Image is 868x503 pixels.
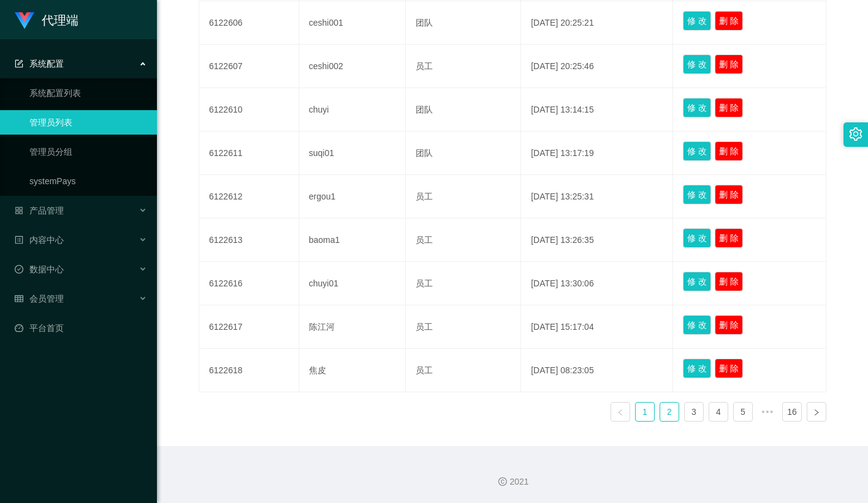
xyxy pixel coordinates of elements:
[715,54,743,74] button: 删 除
[683,54,711,74] button: 修 改
[531,18,593,28] span: [DATE] 20:25:21
[406,349,521,392] td: 员工
[635,402,655,422] li: 1
[685,403,703,421] a: 3
[406,262,521,305] td: 员工
[299,175,406,218] td: ergou1
[715,315,743,335] button: 删 除
[15,206,23,215] i: 图标: appstore-o
[758,402,777,422] span: •••
[683,359,711,378] button: 修 改
[715,228,743,248] button: 删 除
[29,140,147,164] a: 管理员分组
[715,272,743,291] button: 删 除
[734,403,752,421] a: 5
[299,262,406,305] td: chuyi01
[660,402,679,422] li: 2
[299,132,406,175] td: suqi01
[683,98,711,117] button: 修 改
[531,61,593,71] span: [DATE] 20:25:46
[683,141,711,161] button: 修 改
[531,365,593,375] span: [DATE] 08:23:05
[15,265,23,274] i: 图标: check-circle-o
[813,409,820,416] i: 图标: right
[782,402,802,422] li: 16
[683,272,711,291] button: 修 改
[199,349,299,392] td: 6122618
[807,402,826,422] li: 下一页
[406,218,521,262] td: 员工
[531,322,593,332] span: [DATE] 15:17:04
[406,305,521,349] td: 员工
[29,110,147,135] a: 管理员列表
[683,228,711,248] button: 修 改
[733,402,753,422] li: 5
[531,105,593,114] span: [DATE] 13:14:15
[406,1,521,45] td: 团队
[715,141,743,161] button: 删 除
[299,349,406,392] td: 焦皮
[299,1,406,45] td: ceshi001
[617,409,624,416] i: 图标: left
[199,262,299,305] td: 6122616
[199,1,299,45] td: 6122606
[715,359,743,378] button: 删 除
[715,11,743,31] button: 删 除
[15,59,23,68] i: 图标: form
[683,11,711,31] button: 修 改
[715,185,743,204] button: 删 除
[199,132,299,175] td: 6122611
[15,236,23,244] i: 图标: profile
[660,403,679,421] a: 2
[42,1,78,40] h1: 代理端
[406,132,521,175] td: 团队
[531,192,593,201] span: [DATE] 13:25:31
[15,264,64,274] span: 数据中心
[199,88,299,132] td: 6122610
[783,403,801,421] a: 16
[684,402,704,422] li: 3
[15,206,64,215] span: 产品管理
[406,175,521,218] td: 员工
[15,294,64,304] span: 会员管理
[611,402,630,422] li: 上一页
[199,305,299,349] td: 6122617
[15,235,64,245] span: 内容中心
[299,218,406,262] td: baoma1
[531,235,593,245] span: [DATE] 13:26:35
[709,402,728,422] li: 4
[683,185,711,204] button: 修 改
[498,477,507,486] i: 图标: copyright
[199,218,299,262] td: 6122613
[406,45,521,88] td: 员工
[683,315,711,335] button: 修 改
[758,402,777,422] li: 向后 5 页
[15,316,147,340] a: 图标: dashboard平台首页
[15,15,78,24] a: 代理端
[849,127,862,141] i: 图标: setting
[299,88,406,132] td: chuyi
[167,475,858,488] div: 2021
[636,403,654,421] a: 1
[715,98,743,117] button: 删 除
[29,81,147,105] a: 系统配置列表
[299,45,406,88] td: ceshi002
[299,305,406,349] td: 陈江河
[531,278,593,288] span: [DATE] 13:30:06
[199,45,299,88] td: 6122607
[406,88,521,132] td: 团队
[199,175,299,218] td: 6122612
[29,169,147,193] a: systemPays
[531,148,593,158] span: [DATE] 13:17:19
[15,12,34,29] img: logo.9652507e.png
[15,294,23,303] i: 图标: table
[15,59,64,69] span: 系统配置
[709,403,728,421] a: 4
